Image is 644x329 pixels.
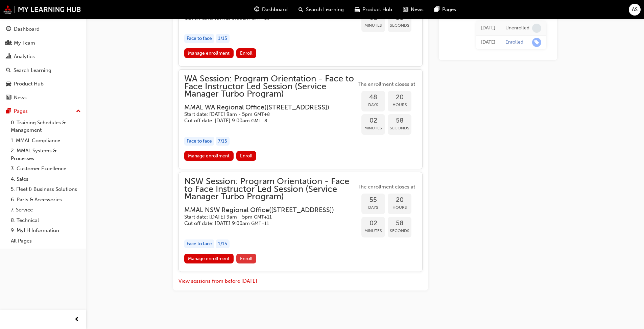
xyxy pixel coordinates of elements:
button: Enroll [236,254,257,263]
div: 1 / 15 [216,239,230,249]
span: 58 [388,117,411,125]
span: Minutes [361,227,385,235]
div: Unenrolled [505,25,529,31]
span: NSW Session: Program Orientation - Face to Face Instructor Led Session (Service Manager Turbo Pro... [184,178,356,201]
h5: Start date: [DATE] 9am - 5pm [184,214,345,220]
span: Days [361,101,385,109]
span: Australian Western Standard Time GMT+8 [254,111,270,117]
span: Search Learning [306,6,344,14]
a: Analytics [3,50,84,63]
span: Seconds [388,124,411,132]
a: 5. Fleet & Business Solutions [8,184,84,195]
a: 0. Training Schedules & Management [8,118,84,135]
div: Wed Aug 06 2025 16:34:22 GMT+1000 (Australian Eastern Standard Time) [481,24,495,32]
span: guage-icon [254,5,259,14]
span: news-icon [6,95,11,101]
a: guage-iconDashboard [249,3,293,17]
span: Australian Western Standard Time GMT+8 [251,118,267,124]
span: guage-icon [6,26,11,32]
span: 48 [361,94,385,101]
span: Enroll [240,50,253,56]
a: 3. Customer Excellence [8,163,84,174]
span: Enroll [240,153,253,159]
span: News [411,6,424,14]
span: car-icon [6,81,11,87]
button: Pages [3,105,84,118]
span: Seconds [388,227,411,235]
img: mmal [3,5,81,14]
div: Search Learning [14,67,51,74]
span: learningRecordVerb_NONE-icon [532,23,541,32]
div: Enrolled [505,39,523,45]
span: 02 [361,117,385,125]
span: learningRecordVerb_ENROLL-icon [532,37,541,47]
span: Minutes [361,22,385,29]
span: chart-icon [6,54,11,60]
h3: MMAL WA Regional Office ( [STREET_ADDRESS] ) [184,103,345,111]
button: DashboardMy TeamAnalyticsSearch LearningProduct HubNews [3,22,84,105]
button: View sessions from before [DATE] [178,277,257,285]
div: Dashboard [14,25,40,33]
span: 55 [361,196,385,204]
span: people-icon [6,40,11,46]
span: Product Hub [362,6,392,14]
span: The enrollment closes at [356,183,417,191]
div: 1 / 15 [216,34,230,43]
a: Manage enrollment [184,254,234,263]
button: AS [629,4,641,16]
a: News [3,92,84,104]
span: pages-icon [6,108,11,115]
a: 1. MMAL Compliance [8,135,84,146]
a: news-iconNews [398,3,429,17]
div: 7 / 15 [216,137,230,146]
button: Enroll [236,151,257,161]
div: Face to face [184,34,214,43]
span: Seconds [388,22,411,29]
span: search-icon [299,5,303,14]
span: 58 [388,220,411,227]
a: My Team [3,37,84,49]
div: Product Hub [14,80,44,88]
div: Pages [14,107,28,115]
span: AS [632,6,638,14]
span: Pages [442,6,456,14]
a: 8. Technical [8,215,84,226]
div: Face to face [184,239,214,249]
div: My Team [14,39,35,47]
span: Australian Eastern Daylight Time GMT+11 [251,221,269,226]
h5: Start date: [DATE] 9am - 5pm [184,111,345,118]
a: pages-iconPages [429,3,461,17]
span: Days [361,204,385,211]
h5: Cut off date: [DATE] 9:00am [184,118,345,124]
a: Manage enrollment [184,151,234,161]
a: 9. MyLH Information [8,225,84,236]
a: 6. Parts & Accessories [8,195,84,205]
a: Search Learning [3,64,84,77]
a: 4. Sales [8,174,84,184]
a: 7. Service [8,205,84,215]
span: Hours [388,204,411,211]
span: pages-icon [434,5,439,14]
span: 20 [388,196,411,204]
h5: Cut off date: [DATE] 9:00am [184,220,345,227]
a: All Pages [8,236,84,246]
span: car-icon [355,5,360,14]
div: Analytics [14,53,35,60]
span: Dashboard [262,6,288,14]
span: Hours [388,101,411,109]
span: Australian Eastern Standard Time GMT+10 [251,15,269,21]
a: search-iconSearch Learning [293,3,349,17]
button: WA Session: Program Orientation - Face to Face Instructor Led Session (Service Manager Turbo Prog... [184,75,417,163]
a: Product Hub [3,78,84,90]
button: Enroll [236,48,257,58]
a: 2. MMAL Systems & Processes [8,146,84,163]
a: Manage enrollment [184,48,234,58]
span: prev-icon [74,315,79,324]
span: Enroll [240,256,253,261]
span: Minutes [361,124,385,132]
button: NSW Session: Program Orientation - Face to Face Instructor Led Session (Service Manager Turbo Pro... [184,178,417,266]
span: news-icon [403,5,408,14]
span: Australian Eastern Daylight Time GMT+11 [254,214,272,220]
